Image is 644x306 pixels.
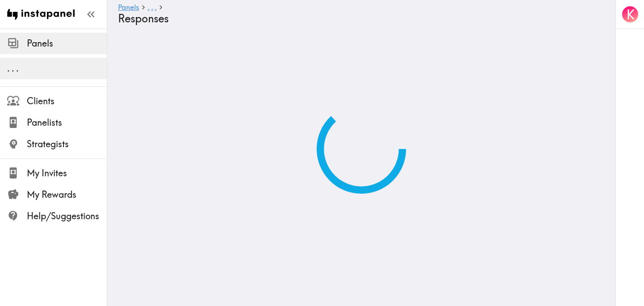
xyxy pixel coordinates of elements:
[27,37,107,50] span: Panels
[27,138,107,150] span: Strategists
[151,3,153,12] span: .
[118,12,597,25] h4: Responses
[148,4,157,12] a: ...
[627,7,635,22] span: K
[148,3,149,12] span: .
[27,167,107,179] span: My Invites
[27,188,107,201] span: My Rewards
[621,5,639,23] button: K
[12,63,14,74] span: .
[27,95,107,107] span: Clients
[27,116,107,129] span: Panelists
[16,63,19,74] span: .
[118,4,139,12] a: Panels
[27,210,107,222] span: Help/Suggestions
[155,3,157,12] span: .
[7,63,10,74] span: .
